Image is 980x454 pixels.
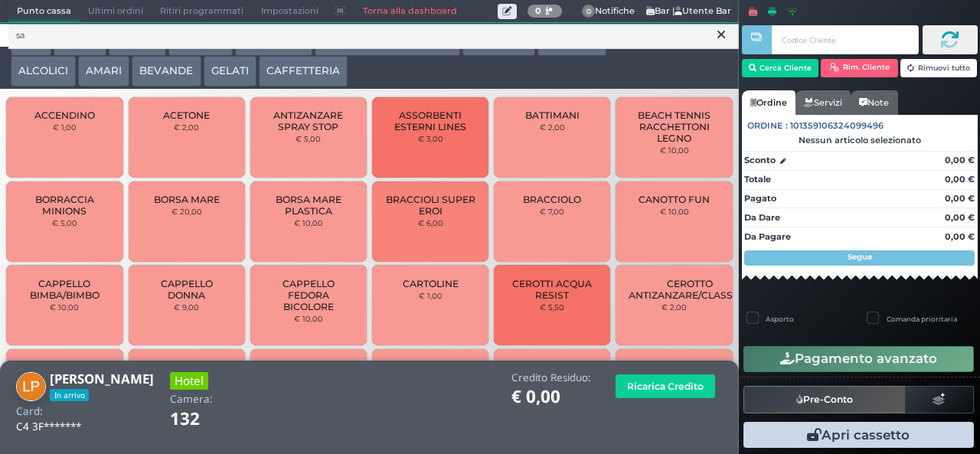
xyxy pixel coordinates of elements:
span: CEROTTI ACQUA RESIST [507,278,598,301]
span: 0 [582,5,596,18]
b: [PERSON_NAME] [50,370,154,387]
input: Codice Cliente [772,25,918,54]
strong: 0,00 € [945,193,975,204]
span: Ordine : [747,119,788,132]
button: CAFFETTERIA [259,56,348,87]
button: Rim. Cliente [821,59,898,77]
span: ACCENDINO [34,109,95,121]
h4: Card: [16,406,43,417]
button: Cerca Cliente [742,59,819,77]
span: BATTIMANI [525,109,580,121]
button: ALCOLICI [11,56,76,87]
strong: 0,00 € [945,174,975,185]
span: Ritiri programmati [152,1,252,22]
span: Punto cassa [8,1,80,22]
span: BORRACCIA MINIONS [19,194,110,217]
a: Torna alla dashboard [354,1,465,22]
span: In arrivo [50,389,89,401]
small: € 7,00 [540,207,564,216]
small: € 3,00 [418,134,443,143]
span: BRACCIOLO [523,194,581,205]
span: BORSA MARE [154,194,220,205]
button: GELATI [204,56,256,87]
strong: Da Pagare [744,231,791,242]
a: Servizi [795,90,851,115]
button: Pre-Conto [743,386,906,413]
small: € 9,00 [174,302,199,312]
span: CARTOLINE [403,278,459,289]
span: CAPPELLO FEDORA BICOLORE [263,278,354,312]
button: BEVANDE [132,56,201,87]
div: Nessun articolo selezionato [742,135,978,145]
small: € 2,00 [174,122,199,132]
span: BORSA MARE PLASTICA [263,194,354,217]
small: € 10,00 [50,302,79,312]
small: € 6,00 [418,218,443,227]
h4: Camera: [170,394,213,405]
span: 101359106324099496 [790,119,884,132]
span: ANTIZANZARE SPRAY STOP [263,109,354,132]
span: ACETONE [163,109,210,121]
span: CEROTTO ANTIZANZARE/CLASSICO [629,278,750,301]
button: Apri cassetto [743,422,974,448]
a: Note [851,90,897,115]
small: € 10,00 [294,218,323,227]
strong: Segue [848,252,872,262]
small: € 10,00 [294,314,323,323]
label: Comanda prioritaria [887,314,957,324]
strong: Sconto [744,154,776,167]
small: € 10,00 [660,145,689,155]
a: Ordine [742,90,795,115]
h1: € 0,00 [511,387,591,407]
span: ASSORBENTI ESTERNI LINES [385,109,476,132]
strong: 0,00 € [945,212,975,223]
button: Pagamento avanzato [743,346,974,372]
span: CAPPELLO DONNA [141,278,232,301]
h3: Hotel [170,372,208,390]
span: BEACH TENNIS RACCHETTONI LEGNO [629,109,720,144]
small: € 10,00 [660,207,689,216]
small: € 2,00 [540,122,565,132]
b: 0 [535,5,541,16]
input: Ricerca articolo [8,23,739,50]
small: € 1,00 [53,122,77,132]
span: Impostazioni [253,1,327,22]
strong: 0,00 € [945,231,975,242]
strong: Da Dare [744,212,780,223]
img: LUCIANO PORTA [16,372,46,402]
small: € 5,50 [540,302,564,312]
span: CAPPELLO BIMBA/BIMBO [19,278,110,301]
small: € 2,00 [661,302,687,312]
button: Rimuovi tutto [900,59,978,77]
label: Asporto [766,314,794,324]
h4: Credito Residuo: [511,372,591,384]
span: BRACCIOLI SUPER EROI [385,194,476,217]
button: AMARI [78,56,129,87]
span: CANOTTO FUN [639,194,710,205]
h1: 132 [170,410,243,429]
small: € 5,00 [52,218,77,227]
strong: 0,00 € [945,155,975,165]
small: € 1,00 [419,291,443,300]
small: € 5,00 [296,134,321,143]
button: Ricarica Credito [616,374,715,398]
span: Ultimi ordini [80,1,152,22]
strong: Pagato [744,193,776,204]
strong: Totale [744,174,771,185]
small: € 20,00 [171,207,202,216]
